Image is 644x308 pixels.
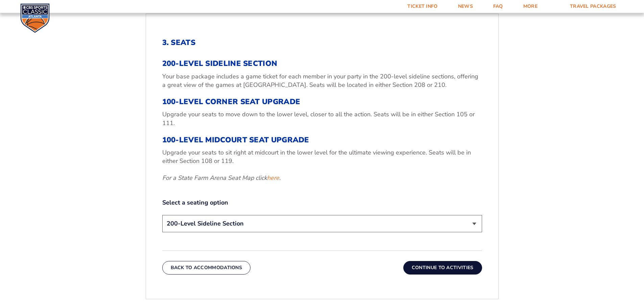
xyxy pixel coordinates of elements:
[162,198,482,207] label: Select a seating option
[162,174,281,182] em: For a State Farm Arena Seat Map click .
[162,38,482,47] h2: 3. Seats
[20,3,50,33] img: CBS Sports Classic
[162,136,482,144] h3: 100-Level Midcourt Seat Upgrade
[162,110,482,127] p: Upgrade your seats to move down to the lower level, closer to all the action. Seats will be in ei...
[162,72,482,89] p: Your base package includes a game ticket for each member in your party in the 200-level sideline ...
[162,97,482,106] h3: 100-Level Corner Seat Upgrade
[267,174,279,182] a: here
[162,148,482,165] p: Upgrade your seats to sit right at midcourt in the lower level for the ultimate viewing experienc...
[162,59,482,68] h3: 200-Level Sideline Section
[162,261,251,275] button: Back To Accommodations
[403,261,482,275] button: Continue To Activities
